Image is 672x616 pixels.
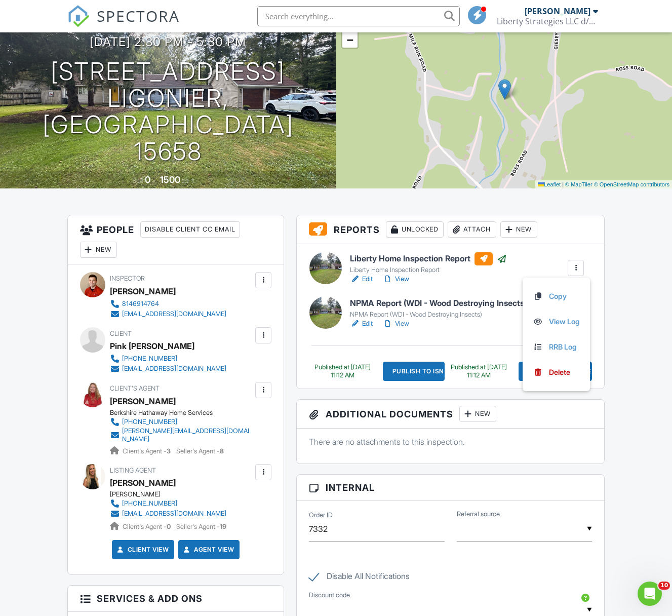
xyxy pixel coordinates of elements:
[383,274,409,284] a: View
[658,582,670,590] span: 10
[68,586,284,612] h3: Services & Add ons
[67,14,180,35] a: SPECTORA
[122,510,226,518] div: [EMAIL_ADDRESS][DOMAIN_NAME]
[123,523,172,530] span: Client's Agent -
[110,384,160,392] span: Client's Agent
[350,274,373,284] a: Edit
[182,177,196,184] span: sq. ft.
[297,475,604,501] h3: Internal
[309,571,410,584] label: Disable All Notifications
[110,354,226,364] a: [PHONE_NUMBER]
[167,523,171,530] strong: 0
[122,427,253,443] div: [PERSON_NAME][EMAIL_ADDRESS][DOMAIN_NAME]
[122,499,177,508] div: [PHONE_NUMBER]
[115,545,169,555] a: Client View
[538,181,561,187] a: Leaflet
[97,5,180,26] span: SPECTORA
[549,367,570,378] div: Delete
[220,523,226,530] strong: 19
[297,400,604,429] h3: Additional Documents
[110,338,194,354] div: Pink [PERSON_NAME]
[350,252,507,265] h6: Liberty Home Inspection Report
[500,221,537,238] div: New
[309,363,377,379] div: Published at [DATE] 11:12 AM
[519,362,592,381] div: Resend Email/Text
[565,181,592,187] a: © MapTiler
[110,490,234,498] div: [PERSON_NAME]
[350,297,563,319] a: NPMA Report (WDI - Wood Destroying Insects) NPMA Report (WDI - Wood Destroying Insects)
[346,33,353,46] span: −
[350,266,507,274] div: Liberty Home Inspection Report
[309,436,592,447] p: There are no attachments to this inspection.
[110,330,132,337] span: Client
[110,364,226,374] a: [EMAIL_ADDRESS][DOMAIN_NAME]
[176,523,226,530] span: Seller's Agent -
[145,174,150,185] div: 0
[562,181,564,187] span: |
[110,427,253,443] a: [PERSON_NAME][EMAIL_ADDRESS][DOMAIN_NAME]
[90,35,246,49] h3: [DATE] 2:30 pm - 5:30 pm
[167,447,171,455] strong: 3
[110,299,226,309] a: 8146914764
[80,242,117,258] div: New
[459,406,496,422] div: New
[16,58,320,165] h1: [STREET_ADDRESS] Ligonier, [GEOGRAPHIC_DATA] 15658
[110,409,261,417] div: Berkshire Hathaway Home Services
[110,509,226,519] a: [EMAIL_ADDRESS][DOMAIN_NAME]
[257,6,460,26] input: Search everything...
[342,32,358,48] a: Zoom out
[122,300,159,308] div: 8146914764
[68,215,284,264] h3: People
[533,291,580,302] a: Copy
[110,467,156,474] span: Listing Agent
[297,215,604,244] h3: Reports
[140,221,240,238] div: Disable Client CC Email
[110,475,176,490] a: [PERSON_NAME]
[122,418,177,426] div: [PHONE_NUMBER]
[594,181,669,187] a: © OpenStreetMap contributors
[123,447,172,455] span: Client's Agent -
[350,252,507,275] a: Liberty Home Inspection Report Liberty Home Inspection Report
[122,365,226,373] div: [EMAIL_ADDRESS][DOMAIN_NAME]
[350,319,373,329] a: Edit
[122,310,226,318] div: [EMAIL_ADDRESS][DOMAIN_NAME]
[110,394,176,409] a: [PERSON_NAME]
[220,447,224,455] strong: 8
[386,221,444,238] div: Unlocked
[110,498,226,509] a: [PHONE_NUMBER]
[457,510,500,519] label: Referral source
[525,6,590,16] div: [PERSON_NAME]
[383,362,445,381] div: Publish to ISN
[533,367,580,378] a: Delete
[309,591,350,600] label: Discount code
[110,417,253,427] a: [PHONE_NUMBER]
[350,311,563,319] div: NPMA Report (WDI - Wood Destroying Insects)
[132,177,143,184] span: Built
[160,174,180,185] div: 1500
[383,319,409,329] a: View
[182,545,234,555] a: Agent View
[445,363,512,379] div: Published at [DATE] 11:12 AM
[110,284,176,299] div: [PERSON_NAME]
[122,355,177,363] div: [PHONE_NUMBER]
[533,341,580,353] a: RRB Log
[533,316,580,327] a: View Log
[67,5,90,27] img: The Best Home Inspection Software - Spectora
[638,582,662,606] iframe: Intercom live chat
[350,297,563,310] h6: NPMA Report (WDI - Wood Destroying Insects)
[309,511,333,520] label: Order ID
[448,221,496,238] div: Attach
[497,16,598,26] div: Liberty Strategies LLC d/b/a Liberty Inspectors
[110,275,145,282] span: Inspector
[498,79,511,100] img: Marker
[176,447,224,455] span: Seller's Agent -
[110,309,226,319] a: [EMAIL_ADDRESS][DOMAIN_NAME]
